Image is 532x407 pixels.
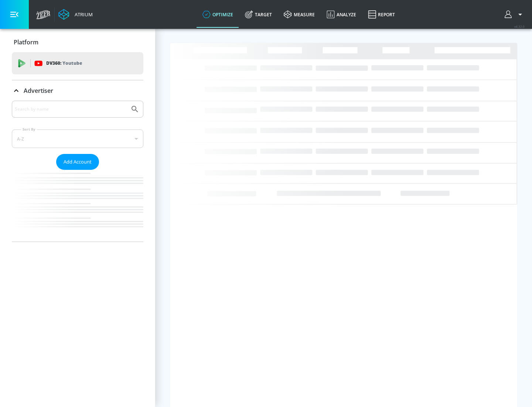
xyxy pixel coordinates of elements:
[64,158,92,166] span: Add Account
[362,1,401,28] a: Report
[12,101,143,242] div: Advertiser
[56,154,99,170] button: Add Account
[72,11,93,18] div: Atrium
[239,1,278,28] a: Target
[24,87,53,95] p: Advertiser
[12,170,143,242] nav: list of Advertiser
[514,24,525,28] span: v 4.32.0
[12,32,143,53] div: Platform
[12,52,143,74] div: DV360: Youtube
[321,1,362,28] a: Analyze
[46,59,82,67] p: DV360:
[197,1,239,28] a: optimize
[15,104,127,114] input: Search by name
[12,129,143,148] div: A-Z
[278,1,321,28] a: measure
[58,9,93,20] a: Atrium
[62,59,82,67] p: Youtube
[21,127,37,132] label: Sort By
[12,80,143,101] div: Advertiser
[14,38,38,46] p: Platform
